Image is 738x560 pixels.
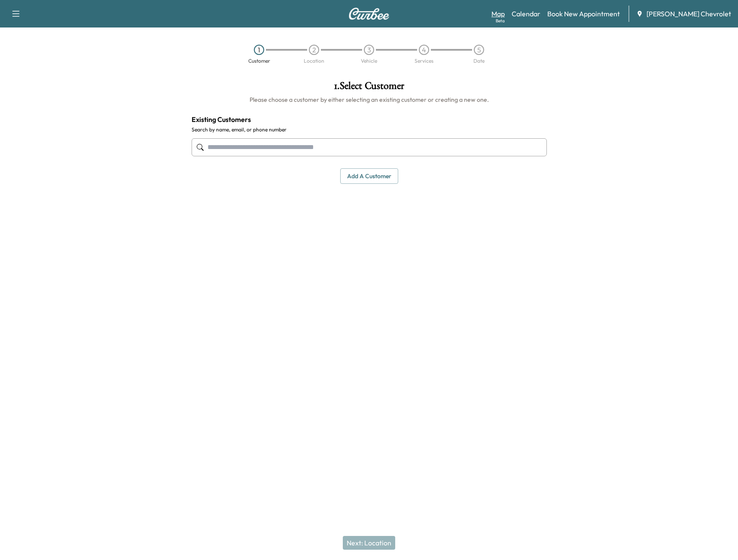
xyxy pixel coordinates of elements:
[473,58,485,64] div: Date
[491,9,505,19] a: MapBeta
[348,8,390,20] img: Curbee Logo
[512,9,540,19] a: Calendar
[192,126,547,133] label: Search by name, email, or phone number
[304,58,324,64] div: Location
[415,58,433,64] div: Services
[474,45,484,55] div: 5
[248,58,270,64] div: Customer
[192,114,547,125] h4: Existing Customers
[254,45,264,55] div: 1
[192,81,547,95] h1: 1 . Select Customer
[647,9,731,19] span: [PERSON_NAME] Chevrolet
[361,58,377,64] div: Vehicle
[192,95,547,104] h6: Please choose a customer by either selecting an existing customer or creating a new one.
[364,45,374,55] div: 3
[340,168,398,184] button: Add a customer
[419,45,429,55] div: 4
[547,9,620,19] a: Book New Appointment
[496,18,505,24] div: Beta
[309,45,319,55] div: 2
